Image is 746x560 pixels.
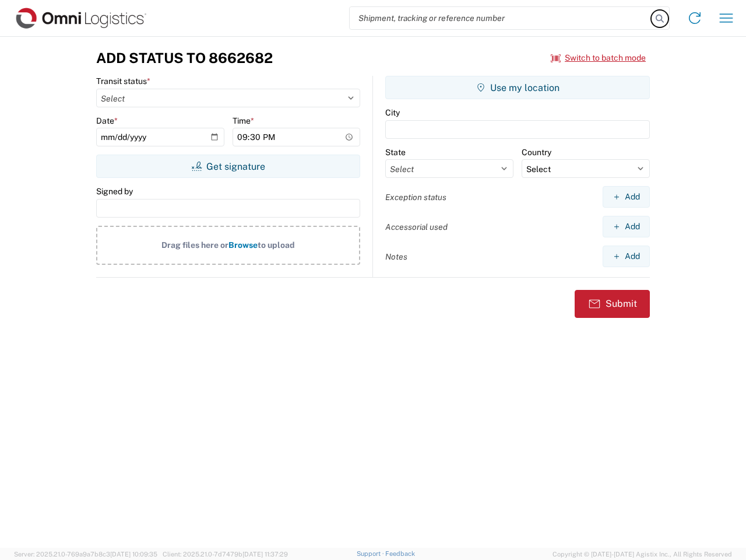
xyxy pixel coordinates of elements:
[603,186,650,208] button: Add
[350,7,652,29] input: Shipment, tracking or reference number
[575,290,650,318] button: Submit
[242,551,288,558] span: [DATE] 11:37:29
[385,147,406,157] label: State
[233,116,254,126] label: Time
[603,246,650,267] button: Add
[553,549,732,559] span: Copyright © [DATE]-[DATE] Agistix Inc., All Rights Reserved
[551,48,646,68] button: Switch to batch mode
[385,251,407,262] label: Notes
[385,222,448,232] label: Accessorial used
[385,192,446,202] label: Exception status
[603,216,650,237] button: Add
[96,50,273,66] h3: Add Status to 8662682
[110,551,157,558] span: [DATE] 10:09:35
[96,155,360,178] button: Get signature
[385,550,415,557] a: Feedback
[96,186,133,197] label: Signed by
[522,147,551,157] label: Country
[14,551,157,558] span: Server: 2025.21.0-769a9a7b8c3
[96,76,150,86] label: Transit status
[258,240,295,250] span: to upload
[357,550,386,557] a: Support
[96,116,118,126] label: Date
[161,240,228,250] span: Drag files here or
[163,551,288,558] span: Client: 2025.21.0-7d7479b
[385,76,650,99] button: Use my location
[385,107,400,118] label: City
[228,240,258,250] span: Browse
